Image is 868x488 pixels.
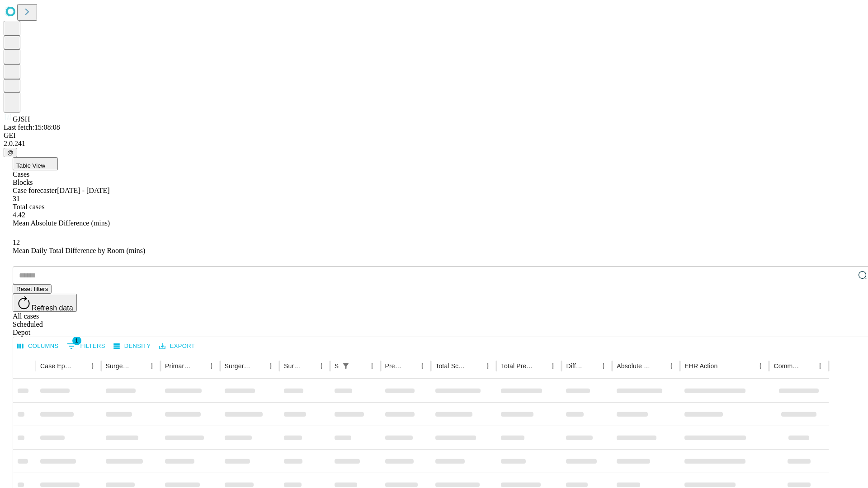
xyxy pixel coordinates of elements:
button: Refresh data [13,294,77,312]
div: Surgeon Name [106,362,132,370]
div: Predicted In Room Duration [385,362,403,370]
span: Table View [16,162,45,169]
button: Export [157,339,197,353]
button: Sort [302,360,315,372]
div: EHR Action [684,362,717,370]
button: @ [4,148,17,157]
button: Sort [469,360,481,372]
div: Absolute Difference [617,362,651,370]
button: Menu [665,360,678,372]
span: Total cases [13,203,44,211]
button: Menu [416,360,429,372]
button: Menu [597,360,610,372]
span: GJSH [13,115,30,123]
div: GEI [4,131,864,140]
div: 2.0.241 [4,140,864,148]
div: Scheduled In Room Duration [335,362,339,370]
div: Comments [774,362,800,370]
div: Primary Service [165,362,191,370]
button: Show filters [65,339,108,353]
span: Reset filters [16,286,48,292]
button: Reset filters [13,284,52,294]
button: Menu [205,360,218,372]
button: Sort [403,360,416,372]
button: Menu [86,360,99,372]
div: Surgery Name [225,362,251,370]
span: 1 [72,336,81,345]
button: Sort [353,360,366,372]
span: 31 [13,195,20,202]
button: Sort [74,360,86,372]
button: Sort [585,360,597,372]
span: Case forecaster [13,187,57,194]
button: Menu [814,360,826,372]
button: Sort [252,360,264,372]
button: Show filters [340,360,352,372]
span: Last fetch: 15:08:08 [4,123,60,131]
button: Table View [13,157,58,170]
button: Sort [534,360,547,372]
span: 12 [13,239,20,246]
button: Sort [801,360,814,372]
span: @ [7,149,14,156]
div: Surgery Date [284,362,302,370]
button: Menu [754,360,767,372]
span: Mean Daily Total Difference by Room (mins) [13,247,145,254]
button: Sort [718,360,731,372]
button: Menu [146,360,158,372]
button: Sort [193,360,205,372]
button: Menu [366,360,378,372]
button: Sort [652,360,665,372]
span: [DATE] - [DATE] [57,187,109,194]
button: Menu [547,360,559,372]
button: Density [111,339,153,353]
button: Menu [315,360,328,372]
button: Menu [264,360,277,372]
div: Total Scheduled Duration [435,362,468,370]
div: Difference [566,362,584,370]
span: Refresh data [32,304,73,312]
span: Mean Absolute Difference (mins) [13,219,110,227]
button: Sort [133,360,146,372]
div: 1 active filter [340,360,352,372]
button: Select columns [15,339,61,353]
span: 4.42 [13,211,25,219]
button: Menu [481,360,494,372]
div: Case Epic Id [40,362,73,370]
div: Total Predicted Duration [501,362,533,370]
